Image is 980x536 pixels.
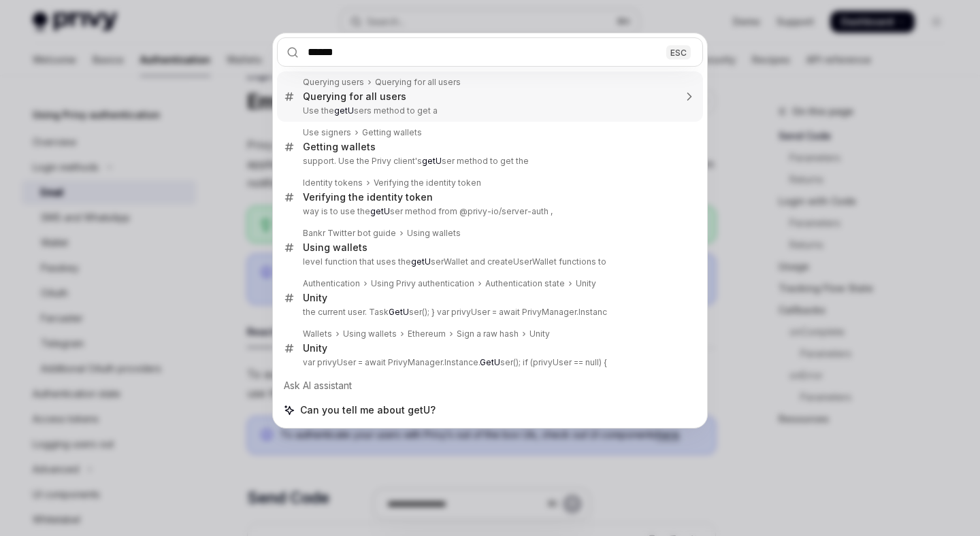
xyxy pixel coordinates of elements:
p: var privyUser = await PrivyManager.Instance. ser(); if (privyUser == null) { [303,357,674,368]
b: GetU [389,307,409,317]
div: Authentication [303,278,360,289]
div: Querying for all users [375,77,461,88]
p: Use the sers method to get a [303,105,674,116]
div: Using Privy authentication [371,278,474,289]
div: Bankr Twitter bot guide [303,228,396,239]
div: Use signers [303,127,351,138]
span: Can you tell me about getU? [300,403,436,417]
p: level function that uses the serWallet and createUserWallet functions to [303,256,674,267]
div: Unity [303,292,327,304]
div: Sign a raw hash [457,329,519,339]
div: Verifying the identity token [303,191,433,203]
div: Unity [303,342,327,354]
b: getU [411,256,431,267]
div: Getting wallets [303,141,376,153]
b: getU [334,105,354,116]
div: Identity tokens [303,178,363,188]
p: the current user. Task ser(); } var privyUser = await PrivyManager.Instanc [303,307,674,318]
div: Using wallets [303,241,367,254]
p: way is to use the ser method from @privy-io/server-auth , [303,206,674,217]
div: Unity [529,329,550,339]
b: getU [370,206,390,216]
b: GetU [480,357,500,367]
div: Getting wallets [362,127,422,138]
p: support. Use the Privy client's ser method to get the [303,156,674,167]
div: Querying users [303,77,364,88]
div: Wallets [303,329,332,339]
div: Ask AI assistant [277,373,703,398]
div: Verifying the identity token [374,178,481,188]
b: getU [422,156,442,166]
div: ESC [666,45,691,59]
div: Authentication state [485,278,565,289]
div: Using wallets [343,329,397,339]
div: Unity [576,278,596,289]
div: Querying for all users [303,90,406,103]
div: Ethereum [408,329,446,339]
div: Using wallets [407,228,461,239]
